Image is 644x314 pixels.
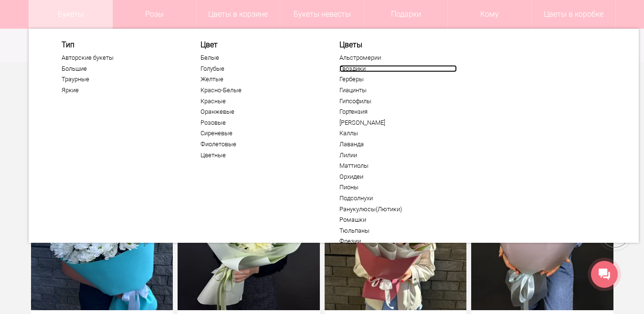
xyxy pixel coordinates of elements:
a: Желтые [201,76,318,83]
a: Лилии [339,152,457,159]
a: Альстромерии [339,54,457,62]
a: Маттиолы [339,162,457,170]
span: Тип [62,40,179,49]
a: Гвоздики [339,65,457,73]
a: Фрезии [339,238,457,245]
a: Фиолетовые [201,141,318,148]
a: Ромашки [339,216,457,224]
a: Цветы [339,40,457,49]
a: Оранжевые [201,108,318,116]
a: Розовые [201,119,318,127]
a: Гипсофилы [339,97,457,105]
a: Авторские букеты [62,54,179,62]
a: Яркие [62,87,179,94]
a: Красно-Белые [201,87,318,94]
span: Цвет [201,40,318,49]
a: Пионы [339,184,457,191]
a: Цветные [201,152,318,159]
a: Ранукулюсы(Лютики) [339,206,457,213]
a: Голубые [201,65,318,73]
a: Красные [201,97,318,105]
a: Каллы [339,130,457,137]
a: Траурные [62,76,179,83]
a: Гортензия [339,108,457,116]
a: Лаванда [339,141,457,148]
a: Белые [201,54,318,62]
a: Большие [62,65,179,73]
a: Тюльпаны [339,227,457,235]
a: Гиацинты [339,87,457,94]
a: Герберы [339,76,457,83]
a: Подсолнухи [339,195,457,202]
a: Орхидеи [339,173,457,181]
a: Сиреневые [201,130,318,137]
a: [PERSON_NAME] [339,119,457,127]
